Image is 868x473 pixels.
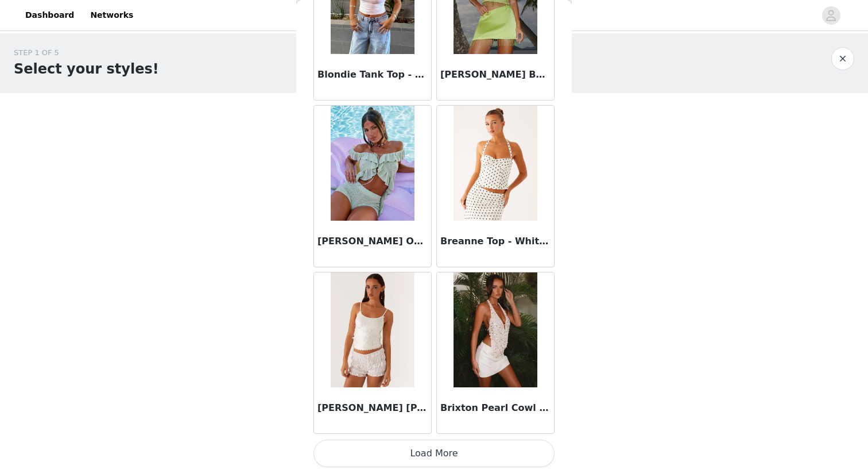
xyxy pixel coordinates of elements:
[440,234,551,248] h3: Breanne Top - White Polka Dot
[454,272,537,387] img: Brixton Pearl Cowl Neck Halter Top - Pearl
[317,68,428,82] h3: Blondie Tank Top - White
[454,106,537,221] img: Breanne Top - White Polka Dot
[331,106,414,221] img: Bowen Off Shoulder Knit Top - Mint
[317,234,428,248] h3: [PERSON_NAME] Off Shoulder Knit Top - Mint
[331,272,414,387] img: Britta Sequin Cami Top - White
[313,440,555,467] button: Load More
[440,68,551,82] h3: [PERSON_NAME] Beaded Top - Lime
[14,47,159,59] div: STEP 1 OF 5
[83,2,140,28] a: Networks
[826,6,836,25] div: avatar
[18,2,81,28] a: Dashboard
[14,59,159,79] h1: Select your styles!
[317,401,428,415] h3: [PERSON_NAME] [PERSON_NAME] Top - White
[440,401,551,415] h3: Brixton Pearl Cowl Neck Halter Top - Pearl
